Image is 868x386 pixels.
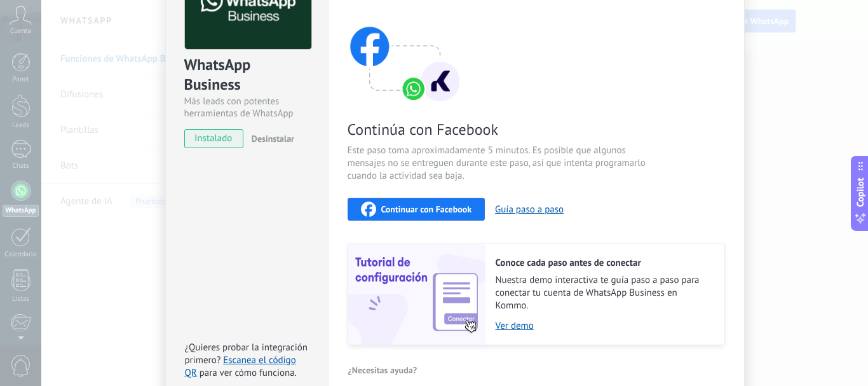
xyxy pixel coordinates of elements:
[495,203,564,216] button: Guía paso a paso
[185,341,308,366] span: ¿Quieres probar la integración primero?
[348,198,485,221] button: Continuar con Facebook
[200,367,297,379] span: para ver cómo funciona.
[348,144,650,183] span: Este paso toma aproximadamente 5 minutos. Es posible que algunos mensajes no se entreguen durante...
[252,133,294,144] span: Desinstalar
[496,320,712,332] a: Ver demo
[184,95,309,120] div: Más leads con potentes herramientas de WhatsApp
[247,129,294,148] button: Desinstalar
[381,205,472,214] span: Continuar con Facebook
[854,177,867,207] span: Copilot
[348,361,418,380] button: ¿Necesitas ayuda?
[496,274,712,312] span: Nuestra demo interactiva te guía paso a paso para conectar tu cuenta de WhatsApp Business en Kommo.
[185,354,296,379] a: Escanea el código QR
[348,2,462,104] img: connect with facebook
[348,120,650,139] span: Continúa con Facebook
[184,55,309,95] div: WhatsApp Business
[185,129,243,148] span: instalado
[348,366,417,375] span: ¿Necesitas ayuda?
[496,257,712,269] h2: Conoce cada paso antes de conectar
